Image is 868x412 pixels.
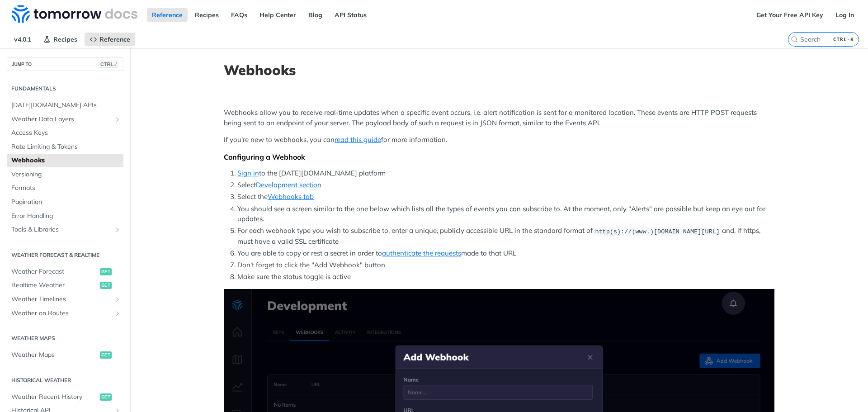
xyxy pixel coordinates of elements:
a: Recipes [190,8,224,22]
button: Show subpages for Weather on Routes [114,310,121,317]
a: Get Your Free API Key [751,8,828,22]
span: v4.0.1 [9,33,36,46]
a: Sign in [237,169,259,177]
h2: Weather Forecast & realtime [7,251,123,259]
span: Error Handling [11,212,121,221]
span: Webhooks [11,156,121,165]
a: Access Keys [7,126,123,140]
span: Reference [99,35,130,43]
a: Versioning [7,168,123,181]
a: Reference [85,33,135,46]
span: Versioning [11,170,121,179]
span: Weather Maps [11,350,98,360]
h2: Weather Maps [7,334,123,342]
a: FAQs [226,8,252,22]
span: Weather on Routes [11,309,112,318]
span: http(s)://(www.)[DOMAIN_NAME][URL] [595,228,719,235]
li: You are able to copy or rest a secret in order to made to that URL [237,248,774,259]
li: For each webhook type you wish to subscribe to, enter a unique, publicly accessible URL in the st... [237,226,774,246]
span: [DATE][DOMAIN_NAME] APIs [11,101,121,110]
a: Log In [830,8,859,22]
a: [DATE][DOMAIN_NAME] APIs [7,99,123,112]
button: JUMP TOCTRL-/ [7,57,123,71]
a: Weather TimelinesShow subpages for Weather Timelines [7,293,123,306]
a: Formats [7,181,123,195]
a: Weather Data LayersShow subpages for Weather Data Layers [7,113,123,126]
span: Weather Recent History [11,393,98,402]
a: Weather Mapsget [7,348,123,362]
a: Blog [303,8,327,22]
span: Formats [11,184,121,193]
a: Webhooks [7,154,123,167]
a: Help Center [255,8,301,22]
svg: Search [791,36,798,43]
a: authenticate the requests [382,249,461,257]
li: Select [237,180,774,190]
a: Recipes [38,33,82,46]
a: Weather Forecastget [7,265,123,279]
button: Show subpages for Weather Timelines [114,296,121,303]
a: API Status [330,8,372,22]
span: CTRL-/ [99,61,118,68]
a: read this guide [335,135,381,144]
a: Webhooks tab [268,192,314,201]
a: Reference [147,8,188,22]
a: Rate Limiting & Tokens [7,140,123,154]
span: Realtime Weather [11,281,98,290]
h2: Fundamentals [7,85,123,93]
li: to the [DATE][DOMAIN_NAME] platform [237,168,774,179]
span: Weather Timelines [11,295,112,304]
span: Weather Forecast [11,267,98,276]
li: Don't forget to click the "Add Webhook" button [237,260,774,270]
span: get [100,268,112,275]
span: get [100,351,112,359]
a: Pagination [7,195,123,209]
li: Make sure the status toggle is active [237,272,774,282]
span: Weather Data Layers [11,115,112,124]
p: Webhooks allow you to receive real-time updates when a specific event occurs, i.e. alert notifica... [224,108,774,128]
div: Configuring a Webhook [224,152,774,161]
h1: Webhooks [224,62,774,78]
li: You should see a screen similar to the one below which lists all the types of events you can subs... [237,204,774,224]
a: Tools & LibrariesShow subpages for Tools & Libraries [7,223,123,237]
kbd: CTRL-K [831,35,856,44]
a: Weather Recent Historyget [7,390,123,404]
span: get [100,282,112,289]
a: Error Handling [7,209,123,223]
button: Show subpages for Weather Data Layers [114,116,121,123]
a: Realtime Weatherget [7,279,123,292]
span: Recipes [53,35,77,43]
li: Select the [237,192,774,202]
span: Pagination [11,198,121,207]
span: get [100,393,112,401]
a: Weather on RoutesShow subpages for Weather on Routes [7,307,123,320]
button: Show subpages for Tools & Libraries [114,226,121,233]
span: Rate Limiting & Tokens [11,142,121,152]
img: Tomorrow.io Weather API Docs [12,5,137,23]
p: If you're new to webhooks, you can for more information. [224,135,774,145]
span: Access Keys [11,128,121,137]
h2: Historical Weather [7,376,123,384]
span: Tools & Libraries [11,225,112,234]
a: Development section [256,180,321,189]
